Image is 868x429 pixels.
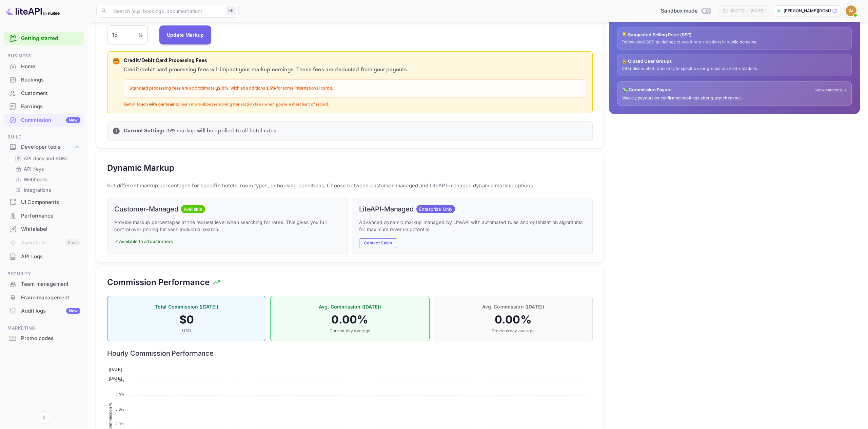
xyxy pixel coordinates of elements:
p: Current day average [277,328,422,334]
a: API Keys [15,165,78,172]
span: [DATE] [109,376,122,381]
a: Whitelabel [4,223,84,235]
p: Total Commission ([DATE]) [114,303,259,310]
span: Security [4,270,84,278]
div: Customers [4,87,84,100]
div: Whitelabel [21,225,80,233]
p: Offer discounted rates only to specific user groups to avoid violations. [622,66,847,72]
p: Avg. Commission ([DATE]) [441,303,586,310]
div: Home [21,63,80,71]
h5: Commission Performance [107,277,210,288]
div: CommissionNew [4,114,84,127]
div: Team management [4,278,84,291]
p: 💡 Suggested Selling Price (SSP) [622,32,847,38]
h4: 0.00 % [277,313,422,327]
a: API docs and SDKs [15,155,78,162]
h5: Dynamic Markup [107,163,174,173]
div: Webhooks [12,174,81,184]
a: Team management [4,278,84,290]
tspan: 4.0% [115,393,124,397]
div: Earnings [21,103,80,111]
div: Team management [21,280,80,288]
strong: 2.9% [218,86,229,91]
strong: Get in touch with our team [124,102,176,107]
a: Bookings [4,73,84,86]
div: Bookings [21,76,80,84]
a: UI Components [4,196,84,208]
div: Bookings [4,73,84,87]
p: 🔒 Closed User Groups [622,58,847,65]
p: Avg. Commission ([DATE]) [277,303,422,310]
button: Contact Sales [359,238,397,248]
a: API Logs [4,250,84,263]
button: Update Markup [159,25,212,44]
div: Earnings [4,100,84,113]
div: Fraud management [4,291,84,304]
p: 15 % markup will be applied to all hotel rates [124,127,587,135]
a: CommissionNew [4,114,84,126]
h4: 0.00 % [441,313,586,327]
tspan: 5.0% [115,378,124,382]
div: API Logs [21,253,80,261]
p: ✓ Available to all customers [114,238,341,245]
div: Performance [21,212,80,220]
span: Marketing [4,324,84,332]
p: Provide markup percentages at the request level when searching for rates. This gives you full con... [114,219,341,233]
p: Set different markup percentages for specific hotels, room types, or booking conditions. Choose b... [107,182,593,190]
span: Sandbox mode [661,7,698,15]
div: API Keys [12,164,81,174]
a: Customers [4,87,84,99]
span: Business [4,52,84,60]
div: Switch to Production mode [658,7,713,15]
img: LiteAPI logo [5,5,60,16]
span: [DATE] [109,367,122,372]
div: Developer tools [4,141,84,153]
div: Commission [21,116,80,124]
div: UI Components [21,199,80,206]
a: Audit logsNew [4,304,84,317]
span: Enterprise Only [416,206,455,213]
div: New [66,308,80,314]
div: Audit logs [21,307,80,315]
div: Customers [21,90,80,97]
a: Getting started [21,35,80,42]
p: API Keys [24,165,44,172]
h6: Hourly Commission Performance [107,349,593,357]
img: Zaheer Jappie [846,5,856,16]
button: Collapse navigation [38,411,50,424]
p: API docs and SDKs [24,155,68,162]
input: 0 [107,25,138,44]
p: % [138,31,143,38]
p: Previous day average [441,328,586,334]
tspan: 3.0% [115,407,124,411]
a: Earnings [4,100,84,113]
tspan: 2.0% [115,422,124,426]
a: Home [4,60,84,73]
div: UI Components [4,196,84,209]
div: Home [4,60,84,73]
p: Advanced dynamic markup managed by LiteAPI with automated rules and optimization algorithms for m... [359,219,586,233]
div: [DATE] — [DATE] [731,8,765,14]
div: Audit logsNew [4,304,84,318]
input: Search (e.g. bookings, documentation) [110,4,223,18]
p: to learn more about removing transaction fees when you're a merchant of record. [124,102,587,108]
span: Available [181,206,205,213]
p: Standard processing fees are approximately , with an additional for some international cards. [130,85,581,92]
a: Webhooks [15,176,78,183]
p: Weekly payouts on confirmed bookings after guest checkout. [622,95,847,101]
p: Follow hotel SSP guidelines to avoid rate violations in public domains. [622,39,847,45]
h4: $ 0 [114,313,259,327]
a: Promo codes [4,332,84,344]
p: 💳 [114,58,119,64]
p: Credit/Debit Card Processing Fees [124,57,587,65]
div: Promo codes [21,335,80,342]
div: Developer tools [21,143,74,151]
a: Performance [4,209,84,222]
span: Build [4,133,84,141]
p: Credit/debit card processing fees will impact your markup earnings. These fees are deducted from ... [124,66,587,74]
div: API docs and SDKs [12,153,81,163]
p: Webhooks [24,176,47,183]
div: Getting started [4,32,84,45]
h6: Customer-Managed [114,205,178,213]
div: Performance [4,209,84,223]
